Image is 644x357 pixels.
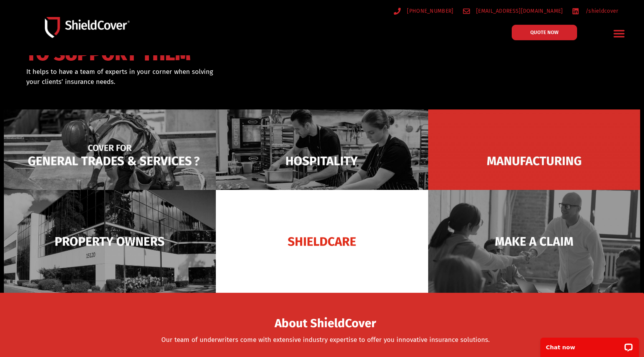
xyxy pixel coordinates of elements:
[512,25,577,40] a: QUOTE NOW
[161,336,490,344] a: Our team of underwriters come with extensive industry expertise to offer you innovative insurance...
[572,6,618,16] a: /shieldcover
[463,6,563,16] a: [EMAIL_ADDRESS][DOMAIN_NAME]
[45,17,130,38] img: Shield-Cover-Underwriting-Australia-logo-full
[535,333,644,357] iframe: LiveChat chat widget
[405,6,453,16] span: [PHONE_NUMBER]
[275,321,376,329] a: About ShieldCover
[394,6,454,16] a: [PHONE_NUMBER]
[610,24,629,43] div: Menu Toggle
[26,67,362,87] div: It helps to have a team of experts in your corner when solving
[584,6,618,16] span: /shieldcover
[530,30,559,35] span: QUOTE NOW
[275,319,376,328] span: About ShieldCover
[474,6,563,16] span: [EMAIL_ADDRESS][DOMAIN_NAME]
[26,77,362,87] p: your clients’ insurance needs.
